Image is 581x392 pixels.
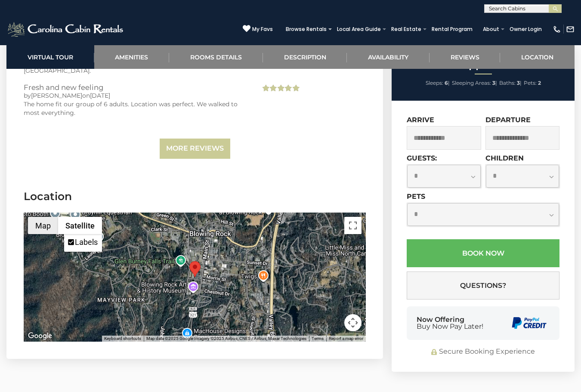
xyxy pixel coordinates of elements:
button: Keyboard shortcuts [104,336,141,342]
h3: Location [24,189,366,204]
a: Description [263,45,347,69]
h3: Fresh and new feeling [24,83,247,91]
a: Terms (opens in new tab) [312,336,324,341]
button: Toggle fullscreen view [344,217,362,234]
a: Real Estate [387,23,426,35]
label: Guests: [407,154,437,162]
a: Open this area in Google Maps (opens a new window) [26,330,54,342]
a: Amenities [94,45,170,69]
a: Rental Program [427,23,477,35]
span: Buy Now Pay Later! [417,323,483,330]
span: [DATE] [90,92,110,99]
a: Reviews [430,45,501,69]
img: phone-regular-white.png [553,25,561,34]
strong: 2 [538,80,541,86]
label: Labels [75,238,98,247]
h2: The Appalachian [394,59,572,70]
a: More Reviews [160,139,230,159]
li: | [452,77,497,89]
img: White-1-2.png [6,21,126,38]
div: The Appalachian [189,261,201,277]
img: mail-regular-white.png [566,25,575,34]
li: | [426,77,450,89]
button: Map camera controls [344,314,362,331]
div: The home fit our group of 6 adults. Location was perfect. We walked to most everything. [24,100,247,117]
a: Availability [347,45,430,69]
a: Browse Rentals [281,23,331,35]
button: Questions? [407,272,559,299]
span: My Favs [252,25,273,33]
div: Now Offering [417,316,483,330]
button: Show satellite imagery [58,217,102,234]
div: by on [24,91,247,100]
label: Children [485,154,524,162]
label: Departure [485,116,531,124]
span: Baths: [499,80,516,86]
span: Sleeps: [426,80,443,86]
span: [PERSON_NAME] [31,92,82,99]
a: About [479,23,504,35]
span: Pets: [524,80,537,86]
span: Sleeping Areas: [452,80,491,86]
a: Virtual Tour [6,45,94,69]
li: Labels [65,235,101,251]
a: Report a map error [329,336,363,341]
a: Local Area Guide [333,23,385,35]
img: Google [26,330,54,342]
strong: 6 [445,80,448,86]
span: Map data ©2025 Google Imagery ©2025 Airbus, CNES / Airbus, Maxar Technologies [146,336,306,341]
div: Secure Booking Experience [407,347,559,357]
button: Book Now [407,239,559,267]
a: Owner Login [505,23,546,35]
strong: 3 [492,80,495,86]
a: My Favs [243,25,273,34]
a: Location [500,45,575,69]
ul: Show satellite imagery [64,234,102,252]
li: | [499,77,522,89]
label: Arrive [407,116,434,124]
strong: 3 [517,80,520,86]
label: Pets [407,192,425,201]
button: Show street map [28,217,58,234]
a: Rooms Details [169,45,263,69]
